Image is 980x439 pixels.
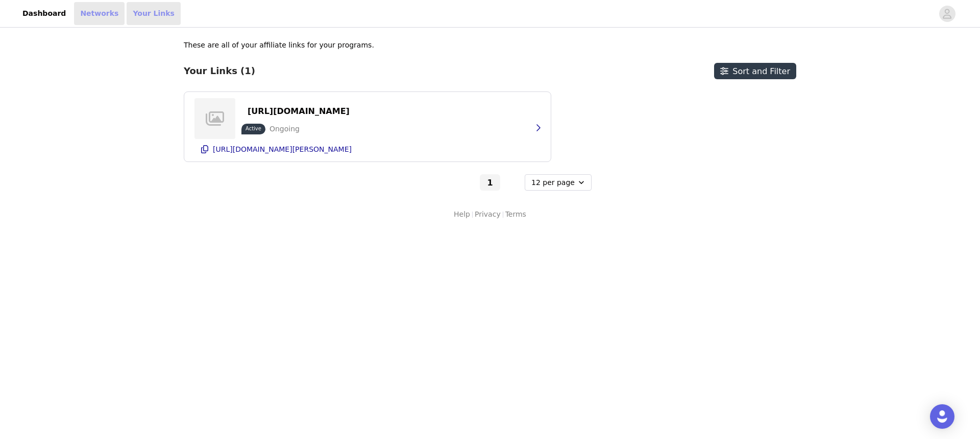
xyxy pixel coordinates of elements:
[714,63,796,79] button: Sort and Filter
[930,404,954,429] div: Open Intercom Messenger
[184,65,255,77] h3: Your Links (1)
[457,174,478,191] button: Go to previous page
[502,174,523,191] button: Go to next page
[475,209,501,220] a: Privacy
[16,2,72,25] a: Dashboard
[241,103,356,120] button: [URL][DOMAIN_NAME]
[74,2,125,25] a: Networks
[246,125,261,132] p: Active
[194,141,541,157] button: [URL][DOMAIN_NAME][PERSON_NAME]
[269,124,300,134] p: Ongoing
[480,174,500,191] button: Go To Page 1
[184,40,374,51] p: These are all of your affiliate links for your programs.
[942,6,952,22] div: avatar
[127,2,181,25] a: Your Links
[213,145,352,153] p: [URL][DOMAIN_NAME][PERSON_NAME]
[505,209,526,220] a: Terms
[248,106,350,116] p: [URL][DOMAIN_NAME]
[454,209,470,220] a: Help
